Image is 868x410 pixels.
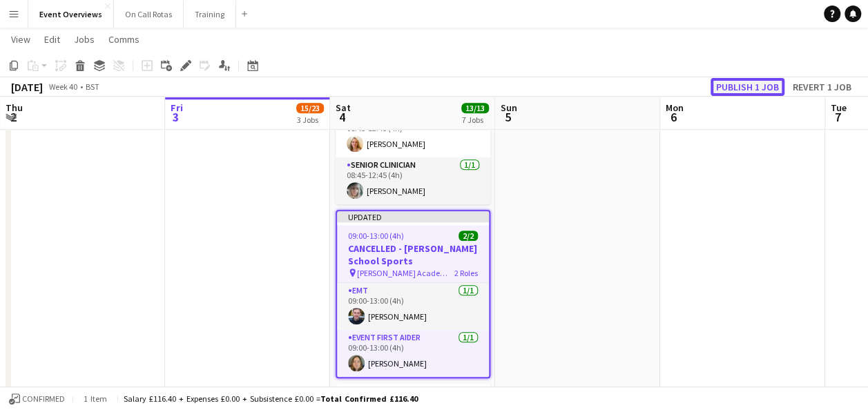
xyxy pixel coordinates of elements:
button: Confirmed [7,391,67,407]
span: Mon [666,101,684,114]
div: Updated [337,211,489,222]
div: 3 Jobs [297,115,323,125]
span: View [11,33,30,46]
div: [DATE] [11,80,43,94]
app-job-card: Updated09:00-13:00 (4h)2/2CANCELLED - [PERSON_NAME] School Sports [PERSON_NAME] Academy Playing F... [336,210,490,378]
a: View [6,30,36,48]
span: 7 [829,109,847,125]
button: Event Overviews [28,1,114,28]
app-card-role: EMT1/109:00-13:00 (4h)[PERSON_NAME] [337,283,489,330]
span: 4 [334,109,351,125]
span: Jobs [74,33,95,46]
span: [PERSON_NAME] Academy Playing Fields [357,268,454,278]
span: 5 [499,109,517,125]
span: Confirmed [22,394,65,404]
div: 7 Jobs [462,115,488,125]
div: BST [86,81,99,92]
a: Edit [39,30,66,48]
button: Revert 1 job [787,78,857,96]
app-card-role: Event First Aider1/108:45-12:45 (4h)[PERSON_NAME] [336,110,490,157]
app-card-role: Event First Aider1/109:00-13:00 (4h)[PERSON_NAME] [337,330,489,377]
span: Edit [44,33,60,46]
span: 1 item [79,393,112,404]
span: Week 40 [46,81,80,92]
app-card-role: Senior Clinician1/108:45-12:45 (4h)[PERSON_NAME] [336,157,490,204]
span: Sun [501,101,517,114]
span: Thu [6,101,23,114]
h3: CANCELLED - [PERSON_NAME] School Sports [337,242,489,267]
button: On Call Rotas [114,1,184,28]
a: Comms [103,30,145,48]
span: 2 [3,109,23,125]
span: 6 [664,109,684,125]
span: Total Confirmed £116.40 [320,393,418,404]
span: 15/23 [296,103,324,113]
span: Comms [108,33,139,46]
span: 3 [168,109,183,125]
span: 2 Roles [454,268,478,278]
button: Training [184,1,236,28]
button: Publish 1 job [711,78,784,96]
span: 13/13 [461,103,489,113]
span: 09:00-13:00 (4h) [348,231,404,241]
span: Sat [336,101,351,114]
span: Fri [171,101,183,114]
span: Tue [831,101,847,114]
div: Salary £116.40 + Expenses £0.00 + Subsistence £0.00 = [124,393,418,404]
span: 2/2 [459,231,478,241]
a: Jobs [68,30,100,48]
